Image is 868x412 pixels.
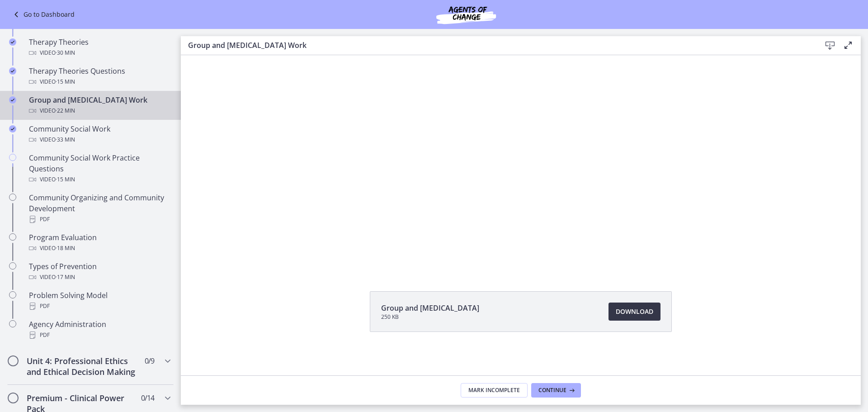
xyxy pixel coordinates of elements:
[56,174,75,185] span: · 15 min
[29,301,170,312] div: PDF
[145,355,154,366] span: 0 / 9
[27,355,137,377] h2: Unit 4: Professional Ethics and Ethical Decision Making
[56,105,75,116] span: · 22 min
[616,306,653,317] span: Download
[29,134,170,145] div: Video
[29,174,170,185] div: Video
[29,152,170,185] div: Community Social Work Practice Questions
[29,47,170,58] div: Video
[9,125,16,133] i: Completed
[29,330,170,341] div: PDF
[9,38,16,46] i: Completed
[609,303,660,321] a: Download
[9,67,16,75] i: Completed
[181,16,861,270] iframe: Video Lesson
[381,303,479,313] span: Group and [MEDICAL_DATA]
[381,313,479,321] span: 250 KB
[461,383,528,398] button: Mark Incomplete
[9,96,16,104] i: Completed
[11,9,75,20] a: Go to Dashboard
[141,393,154,403] span: 0 / 14
[412,4,520,25] img: Agents of Change
[29,95,170,116] div: Group and [MEDICAL_DATA] Work
[56,76,75,87] span: · 15 min
[188,40,807,51] h3: Group and [MEDICAL_DATA] Work
[29,261,170,283] div: Types of Prevention
[56,134,75,145] span: · 33 min
[29,214,170,225] div: PDF
[468,387,520,394] span: Mark Incomplete
[531,383,581,398] button: Continue
[56,243,75,254] span: · 18 min
[56,272,75,283] span: · 17 min
[29,192,170,225] div: Community Organizing and Community Development
[29,76,170,87] div: Video
[29,66,170,87] div: Therapy Theories Questions
[29,37,170,58] div: Therapy Theories
[29,319,170,341] div: Agency Administration
[29,290,170,312] div: Problem Solving Model
[56,47,75,58] span: · 30 min
[29,272,170,283] div: Video
[29,105,170,116] div: Video
[538,387,566,394] span: Continue
[29,243,170,254] div: Video
[29,123,170,145] div: Community Social Work
[29,232,170,254] div: Program Evaluation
